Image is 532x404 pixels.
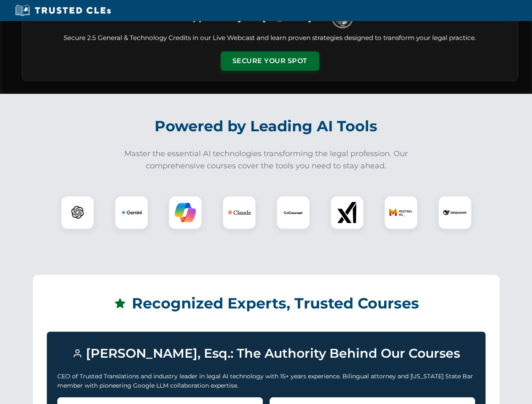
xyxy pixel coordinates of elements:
[57,372,475,391] p: CEO of Trusted Translations and industry leader in legal AI technology with 15+ years experience....
[276,196,310,229] div: CoCounsel
[222,196,256,229] div: Claude
[330,196,364,229] div: xAI
[283,202,304,223] img: CoCounsel Logo
[32,33,508,43] p: Secure 2.5 General & Technology Credits in our Live Webcast and learn proven strategies designed ...
[175,202,196,223] img: Copilot Logo
[384,196,418,229] div: Mistral AI
[168,196,202,229] div: Copilot
[389,201,413,224] img: Mistral AI Logo
[438,196,472,229] div: DeepSeek
[57,342,475,365] h3: [PERSON_NAME], Esq.: The Authority Behind Our Courses
[61,196,94,229] div: ChatGPT
[47,289,486,318] h2: Recognized Experts, Trusted Courses
[337,202,358,223] img: xAI Logo
[65,200,90,225] img: ChatGPT Logo
[221,51,319,71] button: Secure Your Spot
[119,148,414,172] p: Master the essential AI technologies transforming the legal profession. Our comprehensive courses...
[13,4,113,17] img: Trusted CLEs
[115,196,148,229] div: Gemini
[443,201,467,224] img: DeepSeek Logo
[227,201,251,224] img: Claude Logo
[121,202,142,223] img: Gemini Logo
[33,112,500,141] h2: Powered by Leading AI Tools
